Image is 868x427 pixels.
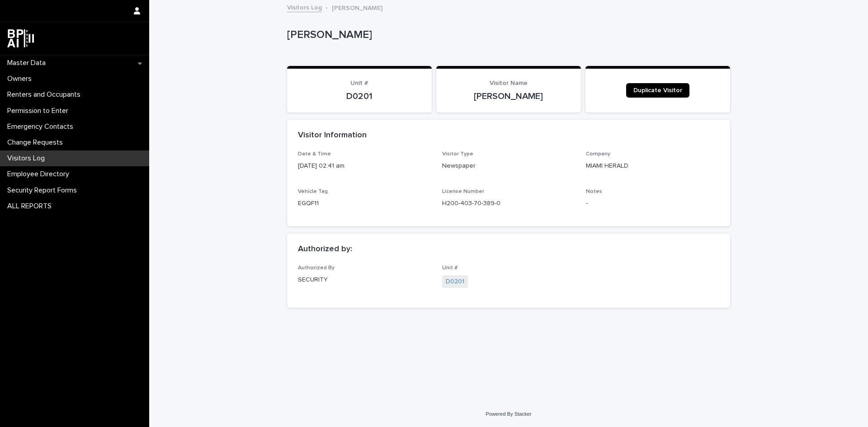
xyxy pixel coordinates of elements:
span: Unit # [442,265,458,271]
span: Vehicle Tag [298,189,328,194]
p: SECURITY [298,275,431,285]
a: Visitors Log [287,2,322,12]
p: H200-403-70-389-0 [442,199,576,208]
p: Employee Directory [4,170,76,178]
a: D0201 [446,277,464,286]
p: [PERSON_NAME] [287,28,726,42]
p: D0201 [298,91,421,102]
p: - [586,199,719,208]
p: Visitors Log [4,154,52,163]
p: Newspaper [442,161,576,171]
p: Master Data [4,59,53,67]
span: Duplicate Visitor [633,87,682,94]
span: Visitor Type [442,151,473,157]
span: Authorized By [298,265,335,271]
p: EGQF11 [298,199,431,208]
p: [PERSON_NAME] [332,2,382,12]
img: dwgmcNfxSF6WIOOXiGgu [7,29,34,47]
h2: Visitor Information [298,131,367,141]
p: [DATE] 02:41 am [298,161,431,171]
p: Owners [4,75,39,83]
h2: Authorized by: [298,244,352,254]
p: [PERSON_NAME] [447,91,570,102]
p: MIAMI HERALD [586,161,719,171]
span: Date & Time [298,151,331,157]
p: Renters and Occupants [4,90,88,99]
span: Notes [586,189,602,194]
span: Unit # [350,80,368,86]
p: Emergency Contacts [4,122,80,131]
span: Visitor Name [490,80,528,86]
p: Permission to Enter [4,107,75,115]
p: Security Report Forms [4,186,84,195]
p: ALL REPORTS [4,202,59,211]
a: Duplicate Visitor [626,83,689,98]
span: Company [586,151,610,157]
span: License Number [442,189,484,194]
p: Change Requests [4,138,70,147]
a: Powered By Stacker [486,411,531,417]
